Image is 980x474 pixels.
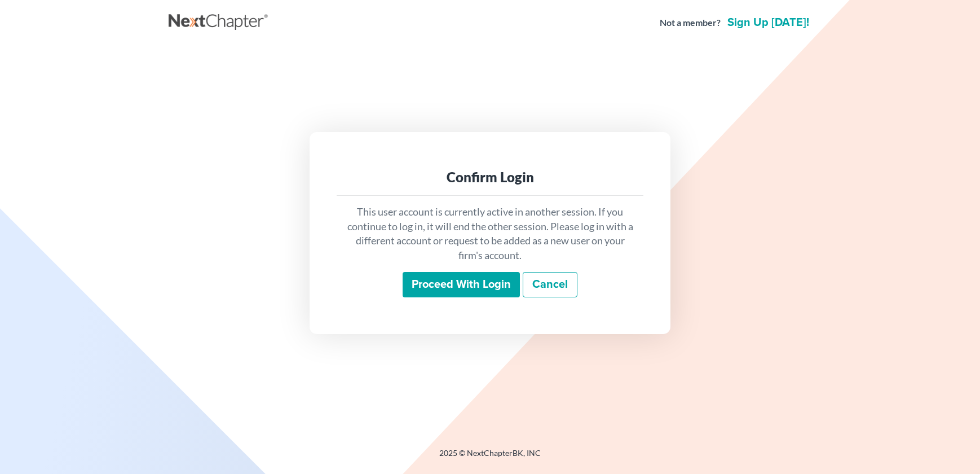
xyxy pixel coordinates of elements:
[725,17,811,28] a: Sign up [DATE]!
[169,447,811,468] div: 2025 © NextChapterBK, INC
[523,272,577,298] a: Cancel
[346,205,634,263] p: This user account is currently active in another session. If you continue to log in, it will end ...
[403,272,520,298] input: Proceed with login
[660,16,721,29] strong: Not a member?
[346,168,634,186] div: Confirm Login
